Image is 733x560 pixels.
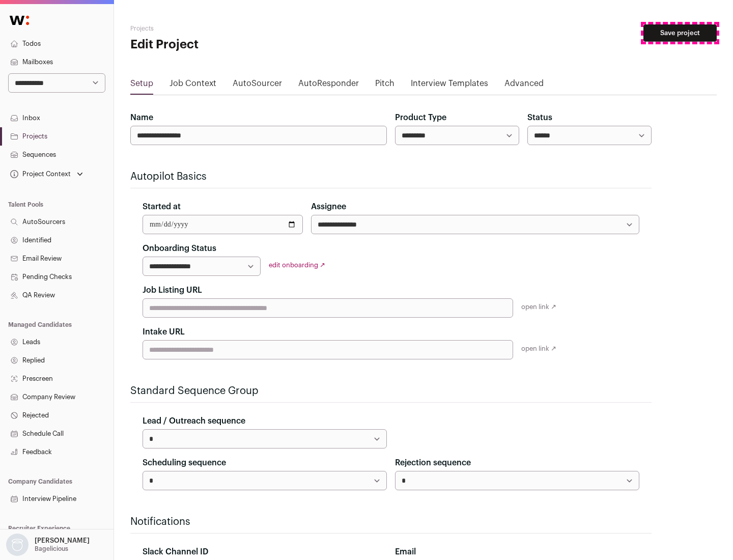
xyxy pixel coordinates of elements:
[8,167,85,181] button: Open dropdown
[4,10,35,31] img: Wellfound
[375,77,394,94] a: Pitch
[130,111,153,124] label: Name
[395,111,446,124] label: Product Type
[269,262,325,268] a: edit onboarding ↗
[143,201,181,213] label: Started at
[233,77,282,94] a: AutoSourcer
[143,546,208,558] label: Slack Channel ID
[143,326,185,338] label: Intake URL
[143,457,226,469] label: Scheduling sequence
[4,534,92,556] button: Open dropdown
[311,201,346,213] label: Assignee
[35,537,90,545] p: [PERSON_NAME]
[130,515,652,529] h2: Notifications
[130,37,326,53] h1: Edit Project
[298,77,359,94] a: AutoResponder
[143,415,245,427] label: Lead / Outreach sequence
[143,284,202,296] label: Job Listing URL
[130,384,652,398] h2: Standard Sequence Group
[143,242,216,255] label: Onboarding Status
[395,546,639,558] div: Email
[527,111,552,124] label: Status
[504,77,544,94] a: Advanced
[411,77,488,94] a: Interview Templates
[6,534,29,556] img: nopic.png
[170,77,216,94] a: Job Context
[130,77,153,94] a: Setup
[643,24,717,42] button: Save project
[8,170,71,178] div: Project Context
[130,170,652,184] h2: Autopilot Basics
[35,545,68,553] p: Bagelicious
[130,24,326,33] h2: Projects
[395,457,471,469] label: Rejection sequence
